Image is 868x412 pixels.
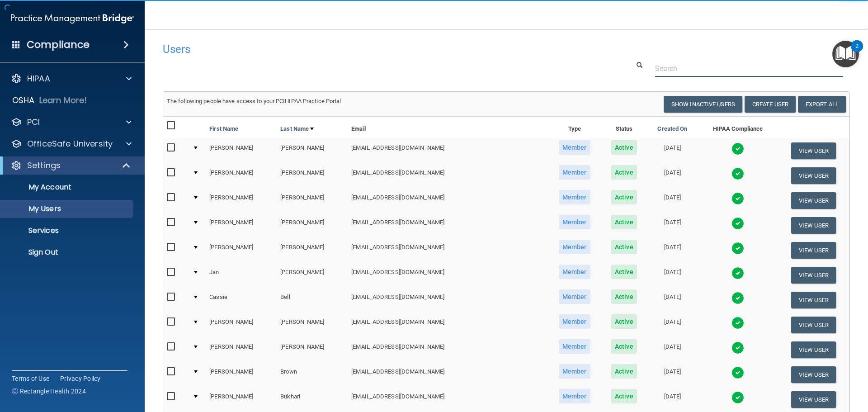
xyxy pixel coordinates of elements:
[647,163,698,188] td: [DATE]
[348,337,547,362] td: [EMAIL_ADDRESS][DOMAIN_NAME]
[745,96,796,113] button: Create User
[791,167,836,184] button: View User
[206,238,277,263] td: [PERSON_NAME]
[559,165,590,180] span: Member
[348,213,547,238] td: [EMAIL_ADDRESS][DOMAIN_NAME]
[855,46,859,58] div: 2
[664,96,742,113] button: Show Inactive Users
[348,117,547,138] th: Email
[647,188,698,213] td: [DATE]
[348,163,547,188] td: [EMAIL_ADDRESS][DOMAIN_NAME]
[27,117,40,128] p: PCI
[27,138,113,149] p: OfficeSafe University
[791,292,836,308] button: View User
[611,240,637,254] span: Active
[601,117,647,138] th: Status
[277,188,348,213] td: [PERSON_NAME]
[611,339,637,354] span: Active
[647,313,698,337] td: [DATE]
[12,374,49,383] a: Terms of Use
[39,95,87,106] p: Learn More!
[348,288,547,313] td: [EMAIL_ADDRESS][DOMAIN_NAME]
[277,288,348,313] td: Bell
[6,183,129,192] p: My Account
[27,73,50,84] p: HIPAA
[559,265,590,279] span: Member
[611,165,637,180] span: Active
[12,387,86,396] span: Ⓒ Rectangle Health 2024
[348,238,547,263] td: [EMAIL_ADDRESS][DOMAIN_NAME]
[611,314,637,329] span: Active
[647,362,698,387] td: [DATE]
[206,362,277,387] td: [PERSON_NAME]
[559,364,590,379] span: Member
[6,204,129,213] p: My Users
[11,73,132,84] a: HIPAA
[559,240,590,254] span: Member
[655,60,843,77] input: Search
[559,190,590,204] span: Member
[611,265,637,279] span: Active
[611,140,637,155] span: Active
[798,96,846,113] a: Export All
[832,41,859,67] button: Open Resource Center, 2 new notifications
[731,267,744,279] img: tick.e7d51cea.svg
[277,362,348,387] td: Brown
[731,242,744,255] img: tick.e7d51cea.svg
[167,98,341,104] span: The following people have access to your PCIHIPAA Practice Portal
[12,95,35,106] p: OSHA
[277,313,348,337] td: [PERSON_NAME]
[277,163,348,188] td: [PERSON_NAME]
[559,339,590,354] span: Member
[791,142,836,159] button: View User
[277,138,348,163] td: [PERSON_NAME]
[27,160,61,171] p: Settings
[277,238,348,263] td: [PERSON_NAME]
[647,387,698,412] td: [DATE]
[611,364,637,379] span: Active
[348,387,547,412] td: [EMAIL_ADDRESS][DOMAIN_NAME]
[731,292,744,304] img: tick.e7d51cea.svg
[647,288,698,313] td: [DATE]
[60,374,101,383] a: Privacy Policy
[791,341,836,358] button: View User
[647,337,698,362] td: [DATE]
[348,138,547,163] td: [EMAIL_ADDRESS][DOMAIN_NAME]
[559,314,590,329] span: Member
[206,288,277,313] td: Cassie
[731,142,744,155] img: tick.e7d51cea.svg
[731,341,744,354] img: tick.e7d51cea.svg
[206,163,277,188] td: [PERSON_NAME]
[206,138,277,163] td: [PERSON_NAME]
[206,387,277,412] td: [PERSON_NAME]
[791,366,836,383] button: View User
[348,362,547,387] td: [EMAIL_ADDRESS][DOMAIN_NAME]
[11,9,134,28] img: PMB logo
[280,123,314,134] a: Last Name
[647,238,698,263] td: [DATE]
[791,192,836,209] button: View User
[559,289,590,304] span: Member
[209,123,238,134] a: First Name
[27,38,90,51] h4: Compliance
[791,217,836,234] button: View User
[348,263,547,288] td: [EMAIL_ADDRESS][DOMAIN_NAME]
[348,188,547,213] td: [EMAIL_ADDRESS][DOMAIN_NAME]
[11,160,131,171] a: Settings
[791,267,836,284] button: View User
[559,389,590,403] span: Member
[611,190,637,204] span: Active
[11,138,132,149] a: OfficeSafe University
[731,391,744,404] img: tick.e7d51cea.svg
[163,43,558,55] h4: Users
[277,213,348,238] td: [PERSON_NAME]
[11,117,132,128] a: PCI
[611,289,637,304] span: Active
[206,313,277,337] td: [PERSON_NAME]
[791,391,836,408] button: View User
[731,167,744,180] img: tick.e7d51cea.svg
[206,213,277,238] td: [PERSON_NAME]
[647,213,698,238] td: [DATE]
[731,192,744,205] img: tick.e7d51cea.svg
[206,337,277,362] td: [PERSON_NAME]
